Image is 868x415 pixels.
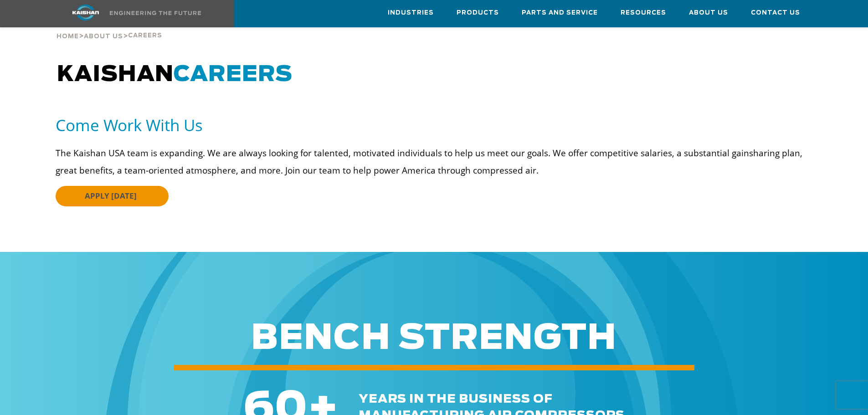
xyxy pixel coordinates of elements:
a: Industries [388,0,434,25]
p: The Kaishan USA team is expanding. We are always looking for talented, motivated individuals to h... [56,144,821,179]
a: Resources [621,0,666,25]
a: Parts and Service [522,0,598,25]
span: Industries [388,8,434,18]
span: Contact Us [751,8,800,18]
a: Contact Us [751,0,800,25]
img: Engineering the future [110,11,201,15]
a: About Us [689,0,728,25]
span: About Us [689,8,728,18]
span: About Us [84,34,123,40]
span: APPLY [DATE] [85,190,137,201]
span: Resources [621,8,666,18]
span: Home [56,34,79,40]
a: APPLY [DATE] [56,186,169,206]
span: Careers [128,33,162,39]
span: Parts and Service [522,8,598,18]
span: Products [457,8,499,18]
img: kaishan logo [51,5,120,20]
a: Products [457,0,499,25]
a: Home [56,32,79,40]
span: KAISHAN [57,64,293,86]
h5: Come Work With Us [56,115,821,135]
span: CAREERS [174,64,293,86]
a: About Us [84,32,123,40]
